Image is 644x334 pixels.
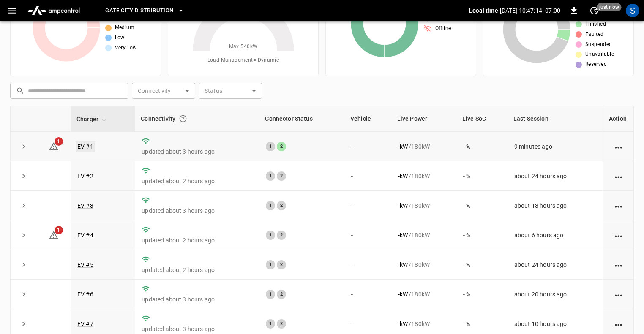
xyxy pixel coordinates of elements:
p: - kW [398,201,408,210]
div: 1 [266,231,275,240]
td: about 24 hours ago [508,250,603,280]
span: just now [597,3,622,11]
div: / 180 kW [398,290,450,299]
div: / 180 kW [398,201,450,210]
div: Connectivity [141,111,253,126]
p: updated about 2 hours ago [142,236,252,244]
div: action cell options [613,261,624,269]
td: - % [456,191,508,220]
span: 1 [55,226,63,234]
a: EV #2 [77,173,93,179]
p: - kW [398,231,408,239]
span: Reserved [585,60,607,69]
div: / 180 kW [398,231,450,239]
p: - kW [398,142,408,151]
button: expand row [17,288,30,301]
p: - kW [398,320,408,328]
span: Offline [435,24,451,33]
a: EV #1 [76,141,95,152]
button: expand row [17,199,30,212]
div: profile-icon [626,4,639,17]
a: EV #5 [77,261,93,268]
div: 1 [266,319,275,329]
button: expand row [17,229,30,242]
div: / 180 kW [398,172,450,180]
p: updated about 3 hours ago [142,325,252,333]
a: 1 [49,142,59,149]
th: Connector Status [259,106,344,132]
div: 2 [277,319,286,329]
td: - [344,250,391,280]
div: / 180 kW [398,320,450,328]
td: - [344,191,391,220]
div: / 180 kW [398,142,450,151]
button: set refresh interval [587,4,601,17]
div: 1 [266,142,275,151]
span: Medium [115,24,134,32]
p: - kW [398,261,408,269]
span: Gate City Distribution [105,6,173,16]
td: 9 minutes ago [508,132,603,161]
th: Last Session [508,106,603,132]
th: Vehicle [344,106,391,132]
td: about 13 hours ago [508,191,603,220]
th: Live SoC [456,106,508,132]
img: ampcontrol.io logo [24,3,83,19]
p: Local time [469,6,498,15]
div: 2 [277,201,286,210]
p: [DATE] 10:47:14 -07:00 [500,6,560,15]
span: Very Low [115,44,137,52]
button: expand row [17,258,30,271]
button: expand row [17,140,30,153]
p: - kW [398,290,408,299]
span: Suspended [585,41,612,49]
div: 2 [277,290,286,299]
td: - [344,280,391,309]
span: Unavailable [585,50,614,59]
div: 1 [266,290,275,299]
div: action cell options [613,172,624,180]
td: - % [456,161,508,191]
p: updated about 2 hours ago [142,266,252,274]
td: - % [456,220,508,250]
th: Action [603,106,633,132]
td: - % [456,250,508,280]
div: action cell options [613,231,624,239]
div: / 180 kW [398,261,450,269]
button: Gate City Distribution [102,3,188,19]
td: - [344,220,391,250]
a: EV #3 [77,202,93,209]
a: 1 [49,231,59,238]
p: - kW [398,172,408,180]
p: updated about 3 hours ago [142,295,252,304]
div: action cell options [613,320,624,328]
span: Low [115,34,125,42]
div: 1 [266,260,275,269]
button: Connection between the charger and our software. [175,111,191,126]
span: Faulted [585,30,604,39]
div: 2 [277,142,286,151]
button: expand row [17,318,30,330]
td: about 6 hours ago [508,220,603,250]
p: updated about 3 hours ago [142,147,252,156]
a: EV #7 [77,320,93,327]
button: expand row [17,170,30,182]
div: 2 [277,171,286,181]
td: about 20 hours ago [508,280,603,309]
div: action cell options [613,290,624,299]
div: 2 [277,260,286,269]
td: - [344,161,391,191]
div: 2 [277,231,286,240]
span: Charger [76,114,109,124]
span: Max. 540 kW [229,43,258,51]
span: 1 [55,137,63,146]
td: about 24 hours ago [508,161,603,191]
div: action cell options [613,201,624,210]
td: - % [456,132,508,161]
span: Load Management = Dynamic [207,56,279,65]
div: 1 [266,171,275,181]
span: Finished [585,20,606,29]
td: - [344,132,391,161]
th: Live Power [391,106,456,132]
p: updated about 2 hours ago [142,177,252,185]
